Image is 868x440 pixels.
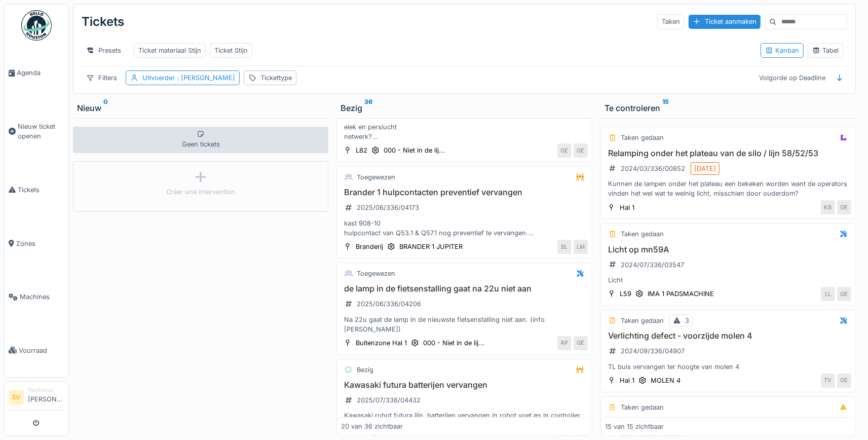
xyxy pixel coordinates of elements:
div: kast 908-10 hulpcontact van Q53.1 & Q57.1 nog preventief te vervangen. oude slechte versie = witt... [341,218,587,238]
div: Buitenzone Hal 1 [356,338,407,348]
span: : [PERSON_NAME] [175,74,235,82]
div: 000 - Niet in de lij... [423,338,484,348]
div: Toegewezen [357,172,395,182]
a: Agenda [5,46,68,100]
div: Tickets [82,9,124,35]
div: Bezig [357,365,373,375]
div: Tabel [812,46,839,55]
div: BRANDER 1 JUPITER [399,242,463,251]
div: Geen tickets [73,127,328,153]
span: Nieuw ticket openen [18,122,64,141]
h3: Verlichting defect - voorzijde molen 4 [605,331,851,341]
div: 2024/09/336/04907 [621,346,685,356]
div: MOLEN 4 [651,376,681,385]
a: Machines [5,270,68,324]
img: Badge_color-CXgf-gQk.svg [21,10,52,41]
div: GE [557,143,572,158]
div: KB [821,200,835,214]
span: Machines [20,292,64,302]
span: Zones [16,239,64,248]
div: Ticket Stijn [214,46,248,55]
div: 15 van 15 zichtbaar [605,422,664,431]
div: IMA 1 PADSMACHINE [648,289,714,299]
div: 2025/06/336/04173 [357,203,419,212]
h3: Brander 1 hulpcontacten preventief vervangen [341,188,587,197]
div: Kawasaki robot futura lijn, batterijen vervangen in robot voet en in controller. Deze staan in ee... [341,411,587,430]
div: elek en perslucht netwerk? te bevragen bij Bart [341,122,587,141]
div: Na 22u gaat de lamp in de nieuwste fietsenstalling niet aan. (info [PERSON_NAME]) [341,315,587,334]
div: LL [821,287,835,301]
div: Taken gedaan [621,133,664,142]
div: 3 [685,316,689,325]
div: GE [574,336,588,350]
div: GE [574,143,588,158]
div: Hal 1 [620,203,634,212]
h3: Relamping onder het plateau van de silo / lijn 58/52/53 [605,149,851,158]
div: Ticket aanmaken [689,15,761,28]
div: 20 van 36 zichtbaar [341,422,403,431]
div: Kanban [765,46,799,55]
div: GE [837,200,851,214]
div: 2024/07/336/03547 [621,260,684,270]
div: Toegewezen [357,269,395,278]
div: 2024/03/336/00852 [621,164,685,173]
sup: 0 [103,102,108,114]
div: Nieuw [77,102,324,114]
div: AP [557,336,572,350]
span: Agenda [17,68,64,78]
div: Licht [605,275,851,285]
li: SV [9,390,24,405]
sup: 36 [364,102,372,114]
div: Bezig [341,102,588,114]
div: [DATE] [694,164,716,173]
div: Te controleren [605,102,852,114]
div: 2025/06/336/04206 [357,299,421,309]
div: Tickettype [260,73,292,83]
div: Hal 1 [620,376,634,385]
div: GE [837,287,851,301]
div: Kunnen de lampen onder het plateau een bekeken worden want de operators vinden het wel wat te wei... [605,179,851,198]
div: 000 - Niet in de lij... [384,145,445,155]
div: 2025/07/336/04432 [357,395,421,405]
div: TL buis vervangen ter hoogte van molen 4 [605,362,851,372]
a: Nieuw ticket openen [5,100,68,163]
div: Créer une intervention [166,187,235,197]
sup: 15 [662,102,669,114]
h3: de lamp in de fietsenstalling gaat na 22u niet aan [341,284,587,294]
div: BL [557,240,572,254]
span: Voorraad [19,346,64,355]
h3: Licht op mn59A [605,245,851,254]
a: SV Technicus[PERSON_NAME] [9,386,64,411]
h3: Kawasaki futura batterijen vervangen [341,380,587,390]
div: Ticket materiaal Stijn [138,46,201,55]
div: GE [837,374,851,388]
a: Voorraad [5,324,68,378]
div: Filters [82,70,122,85]
div: Uitvoerder [142,73,235,83]
div: Technicus [28,386,64,394]
li: [PERSON_NAME] [28,386,64,408]
div: Taken [657,14,685,29]
a: Zones [5,216,68,270]
a: Tickets [5,163,68,217]
div: L59 [620,289,631,299]
span: Tickets [18,185,64,195]
div: Volgorde op Deadline [754,70,830,85]
div: Taken gedaan [621,316,664,325]
div: Presets [82,43,126,58]
div: TV [821,374,835,388]
div: L82 [356,145,367,155]
div: Taken gedaan [621,229,664,239]
div: Branderij [356,242,383,251]
div: Taken gedaan [621,402,664,412]
div: LM [574,240,588,254]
